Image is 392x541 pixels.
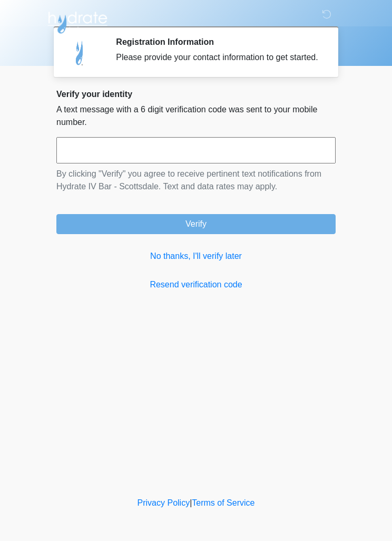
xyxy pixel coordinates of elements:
p: A text message with a 6 digit verification code was sent to your mobile number. [56,103,336,129]
a: Resend verification code [56,278,336,291]
a: Privacy Policy [138,498,190,507]
img: Hydrate IV Bar - Scottsdale Logo [46,8,109,34]
h2: Verify your identity [56,89,336,99]
a: Terms of Service [192,498,254,507]
div: Please provide your contact information to get started. [116,51,320,64]
a: | [190,498,192,507]
a: No thanks, I'll verify later [56,250,336,263]
button: Verify [56,214,336,234]
p: By clicking "Verify" you agree to receive pertinent text notifications from Hydrate IV Bar - Scot... [56,168,336,193]
img: Agent Avatar [64,37,96,69]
